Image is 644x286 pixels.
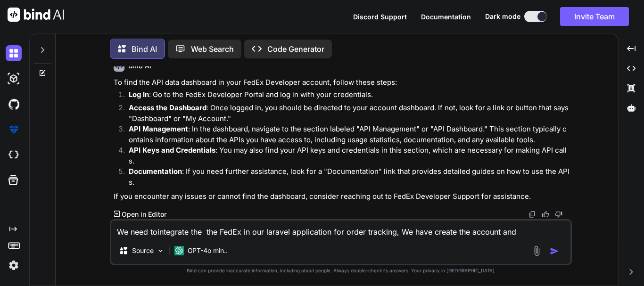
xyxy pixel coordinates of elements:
p: : Go to the FedEx Developer Portal and log in with your credentials. [129,90,570,100]
img: Bind AI [8,8,64,22]
img: attachment [531,245,542,256]
p: : In the dashboard, navigate to the section labeled "API Management" or "API Dashboard." This sec... [129,124,570,145]
img: githubDark [6,96,22,112]
button: Discord Support [353,12,407,22]
strong: API Keys and Credentials [129,146,215,155]
img: like [542,211,549,218]
strong: API Management [129,124,188,133]
p: If you encounter any issues or cannot find the dashboard, consider reaching out to FedEx Develope... [114,191,570,202]
strong: Log In [129,90,149,99]
p: Source [132,246,154,255]
p: Web Search [191,43,234,55]
img: premium [6,122,22,138]
img: dislike [555,211,562,218]
p: GPT-4o min.. [188,246,228,255]
p: : If you need further assistance, look for a "Documentation" link that provides detailed guides o... [129,166,570,188]
p: Bind can provide inaccurate information, including about people. Always double-check its answers.... [110,267,572,274]
button: Documentation [421,12,471,22]
img: cloudideIcon [6,147,22,163]
img: darkAi-studio [6,71,22,87]
button: Invite Team [560,7,629,26]
img: settings [6,257,22,273]
span: Documentation [421,13,471,21]
span: Dark mode [485,12,520,21]
strong: Access the Dashboard [129,103,206,112]
img: darkChat [6,45,22,61]
img: GPT-4o mini [174,246,184,255]
p: Bind AI [132,43,157,55]
strong: Documentation [129,167,182,176]
p: Open in Editor [122,210,166,219]
span: Discord Support [353,13,407,21]
img: icon [550,246,559,256]
textarea: We need tointegrate the the FedEx in our laravel application for order tracking, We have create t... [111,221,570,237]
p: : You may also find your API keys and credentials in this section, which are necessary for making... [129,145,570,166]
p: : Once logged in, you should be directed to your account dashboard. If not, look for a link or bu... [129,103,570,124]
img: Pick Models [157,247,165,255]
p: To find the API data dashboard in your FedEx Developer account, follow these steps: [114,77,570,88]
img: copy [528,211,536,218]
p: Code Generator [267,43,324,55]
